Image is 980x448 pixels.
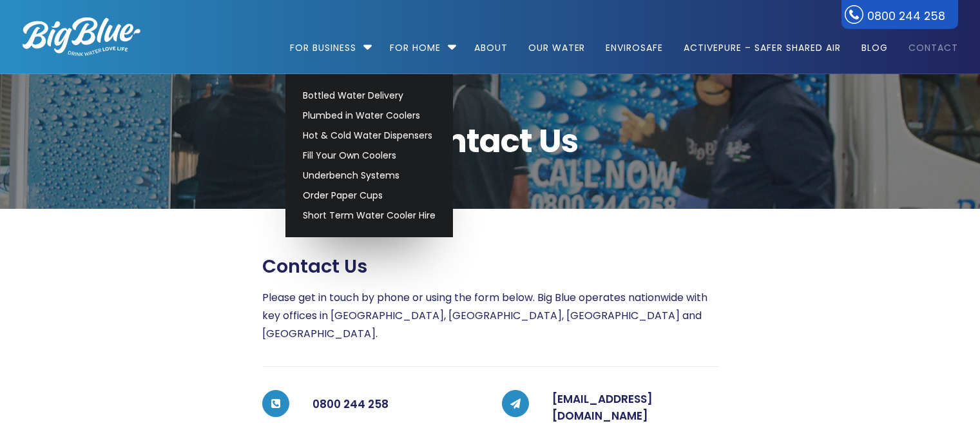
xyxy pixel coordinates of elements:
[552,391,653,424] a: [EMAIL_ADDRESS][DOMAIN_NAME]
[23,17,140,56] img: logo
[297,206,441,226] a: Short Term Water Cooler Hire
[262,255,367,278] span: Contact us
[297,106,441,126] a: Plumbed in Water Coolers
[262,289,718,343] p: Please get in touch by phone or using the form below. Big Blue operates nationwide with key offic...
[23,125,958,157] span: Contact Us
[297,126,441,146] a: Hot & Cold Water Dispensers
[297,86,441,106] a: Bottled Water Delivery
[297,146,441,166] a: Fill Your Own Coolers
[312,391,479,417] h5: 0800 244 258
[297,186,441,206] a: Order Paper Cups
[297,166,441,186] a: Underbench Systems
